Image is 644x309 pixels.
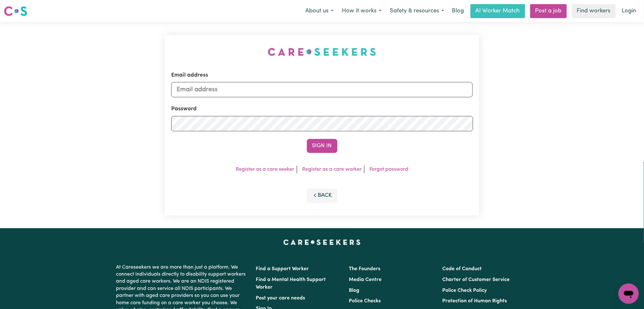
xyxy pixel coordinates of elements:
[256,266,309,271] a: Find a Support Worker
[171,82,473,97] input: Email address
[442,299,507,304] a: Protection of Human Rights
[338,4,386,18] button: How it works
[256,277,326,290] a: Find a Mental Health Support Worker
[171,71,208,79] label: Email address
[619,284,639,304] iframe: Button to launch messaging window
[471,4,525,18] a: AI Worker Match
[386,4,448,18] button: Safety & resources
[256,296,305,301] a: Post your care needs
[530,4,567,18] a: Post a job
[302,167,362,172] a: Register as a care worker
[4,5,27,17] img: Careseekers logo
[572,4,616,18] a: Find workers
[236,167,294,172] a: Register as a care seeker
[4,4,27,18] a: Careseekers logo
[349,277,382,282] a: Media Centre
[349,266,381,271] a: The Founders
[618,4,640,18] a: Login
[307,189,337,203] button: Back
[307,139,337,153] button: Sign In
[369,167,408,172] a: Forgot password
[349,299,381,304] a: Police Checks
[283,240,361,245] a: Careseekers home page
[442,266,482,271] a: Code of Conduct
[301,4,338,18] button: About us
[442,277,510,282] a: Charter of Customer Service
[442,288,487,293] a: Police Check Policy
[171,105,197,113] label: Password
[448,4,468,18] a: Blog
[349,288,360,293] a: Blog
